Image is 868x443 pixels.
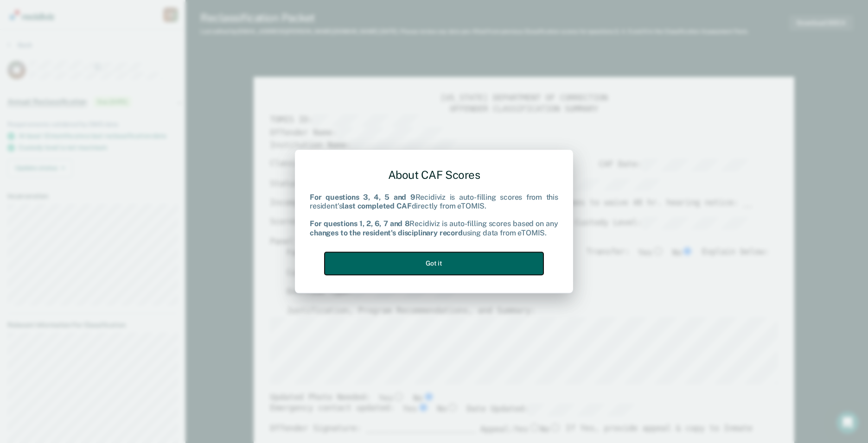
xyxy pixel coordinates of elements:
b: For questions 1, 2, 6, 7 and 8 [310,220,409,228]
b: last completed CAF [342,202,411,210]
div: About CAF Scores [310,161,558,189]
b: changes to the resident's disciplinary record [310,228,463,237]
button: Got it [325,252,543,275]
b: For questions 3, 4, 5 and 9 [310,193,415,202]
div: Recidiviz is auto-filling scores from this resident's directly from eTOMIS. Recidiviz is auto-fil... [310,193,558,237]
